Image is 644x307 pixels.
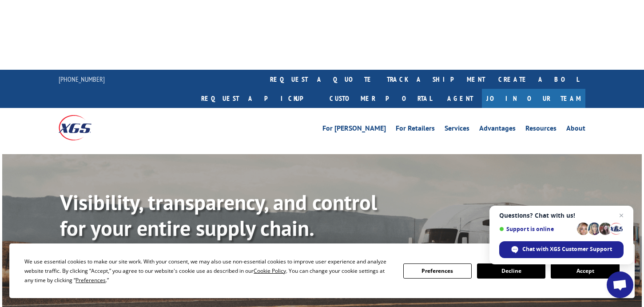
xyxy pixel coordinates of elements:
[616,210,627,221] span: Close chat
[396,125,435,135] a: For Retailers
[499,212,624,219] span: Questions? Chat with us!
[76,276,106,284] span: Preferences
[254,267,286,275] span: Cookie Policy
[445,125,469,135] a: Services
[607,271,633,298] div: Open chat
[479,125,516,135] a: Advantages
[477,263,545,279] button: Decline
[403,263,472,279] button: Preferences
[195,89,323,108] a: Request a pickup
[59,75,105,84] a: [PHONE_NUMBER]
[60,188,377,242] b: Visibility, transparency, and control for your entire supply chain.
[24,257,392,285] div: We use essential cookies to make our site work. With your consent, we may also use non-essential ...
[522,245,612,253] span: Chat with XGS Customer Support
[492,70,585,89] a: Create a BOL
[499,226,574,232] span: Support is online
[525,125,557,135] a: Resources
[263,70,380,89] a: request a quote
[322,125,386,135] a: For [PERSON_NAME]
[566,125,585,135] a: About
[438,89,482,108] a: Agent
[9,243,635,298] div: Cookie Consent Prompt
[551,263,619,279] button: Accept
[380,70,492,89] a: track a shipment
[482,89,585,108] a: Join Our Team
[323,89,438,108] a: Customer Portal
[499,241,624,258] div: Chat with XGS Customer Support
